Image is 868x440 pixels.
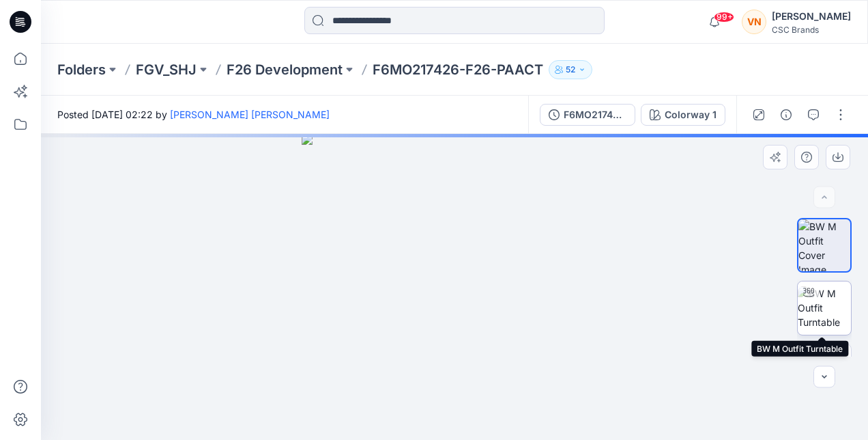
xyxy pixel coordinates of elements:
[302,134,607,440] img: eyJhbGciOiJIUzI1NiIsImtpZCI6IjAiLCJzbHQiOiJzZXMiLCJ0eXAiOiJKV1QifQ.eyJkYXRhIjp7InR5cGUiOiJzdG9yYW...
[772,8,851,25] div: [PERSON_NAME]
[540,104,635,126] button: F6MO217426-F26-PAACT
[714,12,734,23] span: 99+
[665,107,717,122] div: Colorway 1
[549,60,592,79] button: 52
[641,104,725,126] button: Colorway 1
[798,219,850,271] img: BW M Outfit Cover Image NRM
[564,107,626,122] div: F6MO217426-F26-PAACT
[57,107,330,122] span: Posted [DATE] 02:22 by
[57,60,106,79] a: Folders
[798,286,851,329] img: BW M Outfit Turntable
[170,109,330,120] a: [PERSON_NAME] [PERSON_NAME]
[227,60,343,79] a: F26 Development
[775,104,797,126] button: Details
[772,25,851,35] div: CSC Brands
[742,10,766,34] div: VN
[136,60,197,79] a: FGV_SHJ
[566,62,575,77] p: 52
[373,60,543,79] p: F6MO217426-F26-PAACT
